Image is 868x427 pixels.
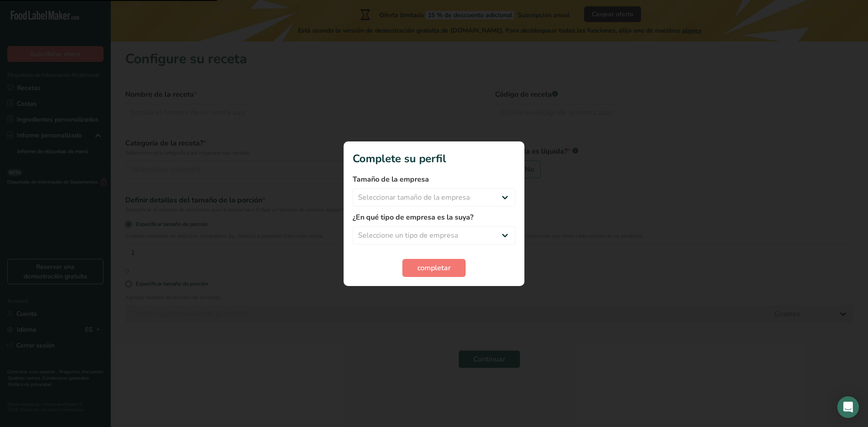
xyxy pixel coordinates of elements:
div: Open Intercom Messenger [837,396,859,418]
button: completar [402,259,466,277]
span: completar [417,263,451,273]
h1: Complete su perfil [353,150,515,167]
label: Tamaño de la empresa [353,174,515,185]
label: ¿En qué tipo de empresa es la suya? [353,212,515,223]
